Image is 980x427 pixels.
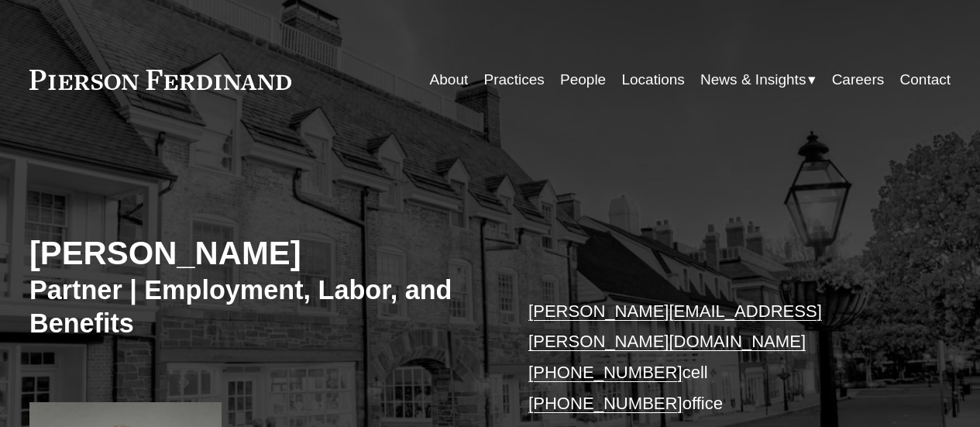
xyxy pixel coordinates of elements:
[900,65,951,95] a: Contact
[700,67,806,93] span: News & Insights
[29,234,490,274] h2: [PERSON_NAME]
[528,394,683,413] a: [PHONE_NUMBER]
[528,363,683,382] a: [PHONE_NUMBER]
[29,274,490,339] h3: Partner | Employment, Labor, and Benefits
[560,65,606,95] a: People
[621,65,684,95] a: Locations
[700,65,816,95] a: folder dropdown
[832,65,885,95] a: Careers
[484,65,545,95] a: Practices
[528,301,822,352] a: [PERSON_NAME][EMAIL_ADDRESS][PERSON_NAME][DOMAIN_NAME]
[430,65,469,95] a: About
